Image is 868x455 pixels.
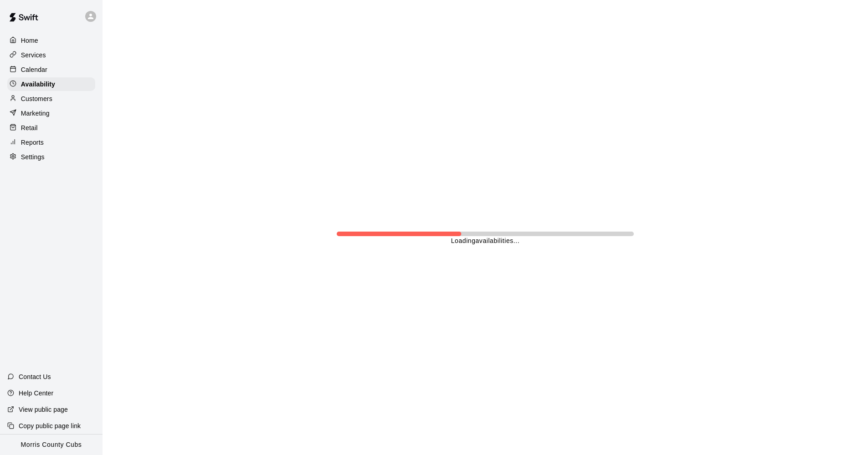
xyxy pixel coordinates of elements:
p: Morris County Cubs [21,440,82,450]
a: Availability [7,77,95,91]
p: Loading availabilities ... [451,236,519,246]
p: Settings [21,152,45,162]
a: Retail [7,121,95,135]
a: Services [7,48,95,62]
a: Customers [7,92,95,106]
p: Retail [21,123,38,132]
a: Settings [7,150,95,164]
a: Calendar [7,63,95,76]
a: Marketing [7,106,95,120]
p: Contact Us [19,372,51,381]
p: Help Center [19,389,53,398]
p: Customers [21,94,52,103]
p: Calendar [21,65,47,74]
p: Marketing [21,109,50,118]
p: Reports [21,138,44,147]
p: Copy public page link [19,421,81,430]
p: View public page [19,405,68,414]
p: Services [21,51,46,60]
a: Reports [7,136,95,149]
p: Availability [21,80,55,89]
a: Home [7,34,95,47]
p: Home [21,36,38,45]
